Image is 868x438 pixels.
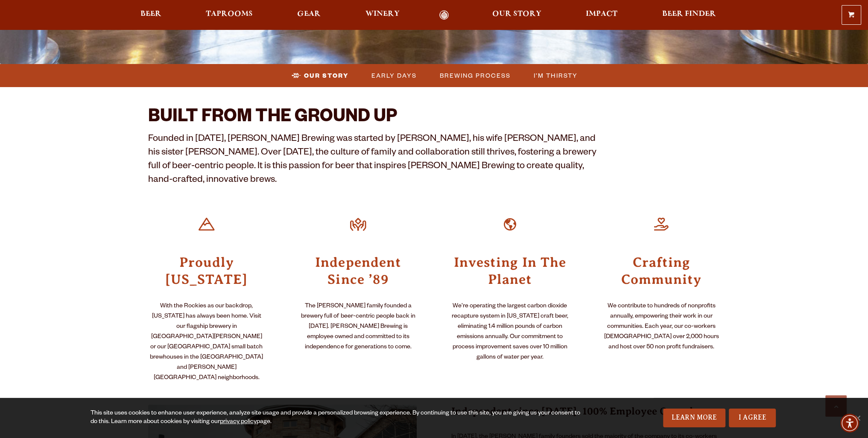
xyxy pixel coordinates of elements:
h3: Proudly [US_STATE] [148,253,266,288]
span: Beer Finder [662,11,716,18]
a: Winery [360,10,405,20]
span: Early Days [371,69,417,82]
span: Our Story [492,11,541,18]
a: Taprooms [200,10,258,20]
a: Gear [292,10,326,20]
p: With the Rockies as our backdrop, [US_STATE] has always been home. Visit our flagship brewery in ... [148,301,266,383]
p: We’re operating the largest carbon dioxide recapture system in [US_STATE] craft beer, eliminating... [451,301,569,363]
a: Odell Home [428,10,460,20]
span: I’m Thirsty [534,69,578,82]
a: Beer [135,10,167,20]
p: The [PERSON_NAME] family founded a brewery full of beer-centric people back in [DATE]. [PERSON_NA... [300,301,417,353]
span: Taprooms [206,11,253,18]
h2: BUILT FROM THE GROUND UP [148,108,599,128]
span: Brewing Process [440,69,511,82]
a: Impact [580,10,623,20]
span: Winery [365,11,400,18]
a: privacy policy [220,419,257,426]
a: Our Story [286,69,353,82]
h3: Investing In The Planet [451,253,569,288]
a: I’m Thirsty [529,69,582,82]
a: I Agree [729,409,776,427]
span: Beer [140,11,161,18]
a: Learn More [663,409,726,427]
span: Gear [297,11,321,18]
h3: Crafting Community [603,253,720,288]
a: Early Days [366,69,421,82]
div: Accessibility Menu [840,414,859,432]
h3: Independent Since ’89 [300,253,417,288]
a: Beer Finder [656,10,721,20]
span: Impact [586,11,617,18]
a: Scroll to top [825,395,847,417]
span: Our Story [304,69,348,82]
a: Brewing Process [435,69,515,82]
p: We contribute to hundreds of nonprofits annually, empowering their work in our communities. Each ... [603,301,720,353]
a: Our Story [487,10,547,20]
p: Founded in [DATE], [PERSON_NAME] Brewing was started by [PERSON_NAME], his wife [PERSON_NAME], an... [148,133,599,188]
div: This site uses cookies to enhance user experience, analyze site usage and provide a personalized ... [91,409,586,426]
